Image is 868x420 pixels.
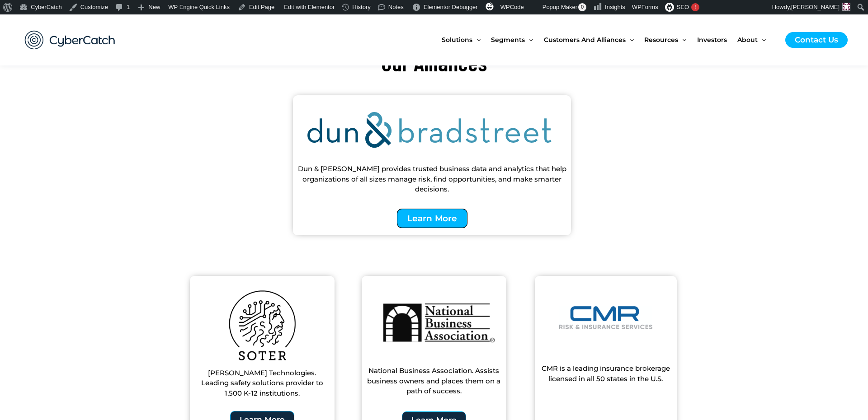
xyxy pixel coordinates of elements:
[644,21,678,59] span: Resources
[691,3,699,11] div: !
[626,21,634,59] span: Menu Toggle
[284,4,335,10] span: Edit with Elementor
[678,21,686,59] span: Menu Toggle
[578,3,586,11] span: 0
[297,164,566,195] h2: Dun & [PERSON_NAME] provides trusted business data and analytics that help organizations of all s...
[486,2,494,10] img: svg+xml;base64,PHN2ZyB4bWxucz0iaHR0cDovL3d3dy53My5vcmcvMjAwMC9zdmciIHZpZXdCb3g9IjAgMCAzMiAzMiI+PG...
[396,209,467,228] a: Learn More
[697,21,737,59] a: Investors
[758,21,766,59] span: Menu Toggle
[194,368,330,399] h2: [PERSON_NAME] Technologies. Leading safety solutions provider to 1,500 K-12 institutions.
[785,32,848,48] a: Contact Us
[539,364,672,384] h2: CMR is a leading insurance brokerage licensed in all 50 states in the U.S.
[407,214,457,223] span: Learn More
[366,366,502,397] h2: National Business Association. Assists business owners and places them on a path of success.
[791,4,840,10] span: [PERSON_NAME]
[16,21,124,59] img: CyberCatch
[677,4,689,10] span: SEO
[442,21,776,59] nav: Site Navigation: New Main Menu
[491,21,525,59] span: Segments
[544,21,626,59] span: Customers and Alliances
[442,21,472,59] span: Solutions
[525,21,533,59] span: Menu Toggle
[697,21,727,59] span: Investors
[472,21,481,59] span: Menu Toggle
[737,21,758,59] span: About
